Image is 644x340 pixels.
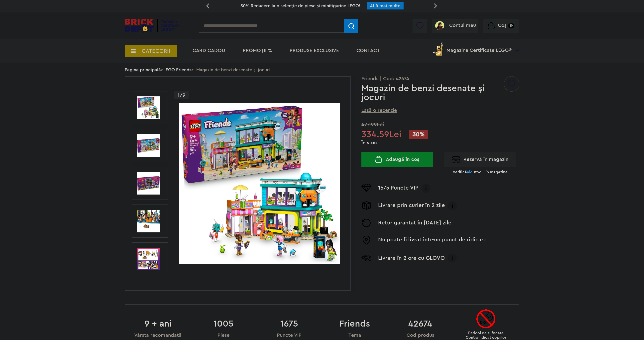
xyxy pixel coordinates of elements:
[361,236,371,245] img: Easybox
[356,48,380,53] a: Contact
[453,170,508,175] p: Verifică stocul în magazine
[137,248,160,270] img: LEGO Friends Magazin de benzi desenate şi jocuri
[148,279,152,281] a: Next
[137,172,160,195] img: Magazin de benzi desenate şi jocuri LEGO 42674
[322,333,388,338] div: Tema
[125,333,191,338] div: Vârsta recomandată
[449,23,476,28] span: Contul meu
[498,23,507,28] span: Coș
[174,91,189,99] p: 1/9
[256,317,322,331] b: 1675
[191,317,256,331] b: 1005
[256,333,322,338] div: Puncte VIP
[361,107,397,114] span: Lasă o recenzie
[137,210,160,232] img: Seturi Lego Magazin de benzi desenate şi jocuri
[444,152,516,167] button: Rezervă în magazin
[361,201,371,210] img: Livrare
[322,317,388,331] b: Friends
[388,333,453,338] div: Cod produs
[361,255,371,261] img: Livrare Glovo
[361,152,433,167] button: Adaugă în coș
[434,23,476,28] a: Contul meu
[290,48,339,53] a: Produse exclusive
[179,103,340,264] img: Magazin de benzi desenate şi jocuri
[447,201,457,210] img: Info livrare prin curier
[388,317,453,331] b: 42674
[191,333,256,338] div: Piese
[193,48,225,53] a: Card Cadou
[361,184,371,192] img: Puncte VIP
[361,76,519,81] p: Friends | Cod: 42674
[446,41,512,53] span: Magazine Certificate LEGO®
[163,68,191,72] a: LEGO Friends
[243,48,272,53] a: PROMOȚII %
[361,130,401,139] span: 334.59Lei
[125,63,519,76] div: > > Magazin de benzi desenate şi jocuri
[409,130,428,139] span: 30%
[467,170,473,174] span: aici
[512,41,519,46] a: Magazine Certificate LEGO®
[421,184,431,193] img: Info VIP
[125,317,191,331] b: 9 + ani
[370,3,400,8] a: Află mai multe
[142,48,170,54] span: CATEGORII
[378,201,445,210] p: Livrare prin curier în 2 zile
[137,134,160,157] img: Magazin de benzi desenate şi jocuri
[378,219,451,227] p: Retur garantat în [DATE] zile
[240,3,360,8] span: 50% Reducere la o selecție de piese și minifigurine LEGO!
[361,84,503,102] h1: Magazin de benzi desenate şi jocuri
[361,219,371,227] img: Returnare
[125,68,161,72] a: Pagina principală
[361,122,519,127] span: 477.99Lei
[378,184,419,193] p: 1675 Puncte VIP
[508,23,514,28] small: 19
[148,86,152,88] a: Prev
[137,96,160,119] img: Magazin de benzi desenate şi jocuri
[378,236,487,245] p: Nu poate fi livrat într-un punct de ridicare
[361,140,519,145] div: În stoc
[378,254,445,262] p: Livrare în 2 ore cu GLOVO
[447,253,457,263] img: Info livrare cu GLOVO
